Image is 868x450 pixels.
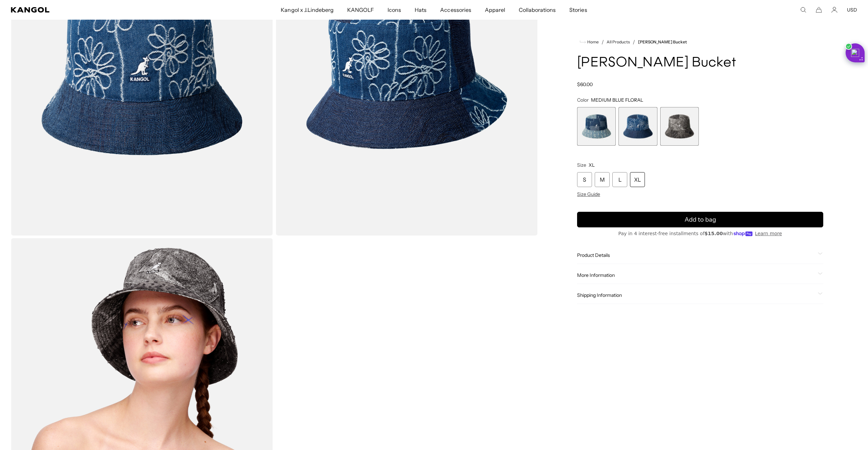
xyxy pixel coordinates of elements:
[660,107,699,146] div: 3 of 3
[577,191,600,197] span: Size Guide
[630,38,635,46] li: /
[577,81,593,87] span: $60.00
[577,252,815,258] span: Product Details
[612,172,627,187] div: L
[800,7,806,13] summary: Search here
[577,172,592,187] div: S
[816,7,822,13] button: Cart
[630,172,645,187] div: XL
[577,107,616,146] div: 1 of 3
[586,40,599,44] span: Home
[618,107,657,146] label: MEDIUM BLUE FLORAL
[577,107,616,146] label: Med Blue
[831,7,837,13] a: Account
[685,215,716,224] span: Add to bag
[577,38,823,46] nav: breadcrumbs
[577,272,815,278] span: More Information
[577,162,586,168] span: Size
[577,212,823,227] button: Add to bag
[589,162,595,168] span: XL
[577,292,815,298] span: Shipping Information
[618,107,657,146] div: 2 of 3
[607,40,630,44] a: All Products
[638,40,687,44] a: [PERSON_NAME] Bucket
[577,56,823,70] h1: [PERSON_NAME] Bucket
[595,172,610,187] div: M
[591,97,643,103] span: MEDIUM BLUE FLORAL
[580,39,599,45] a: Home
[11,7,186,13] a: Kangol
[847,7,857,13] button: USD
[577,97,589,103] span: Color
[660,107,699,146] label: Black Trompe L'Oeil
[599,38,604,46] li: /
